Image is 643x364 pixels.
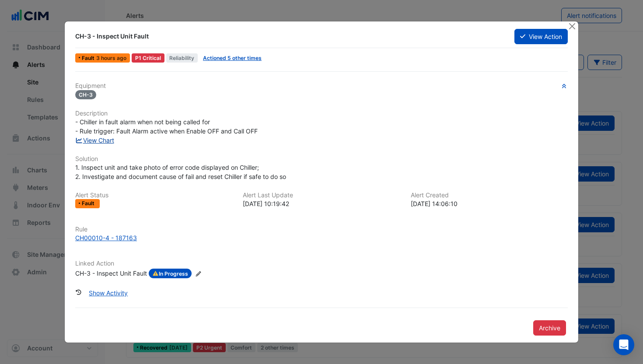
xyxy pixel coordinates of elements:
[514,29,568,44] button: View Action
[75,226,568,233] h6: Rule
[75,136,114,144] a: View Chart
[203,55,262,61] a: Actioned 5 other times
[75,192,232,199] h6: Alert Status
[75,164,286,180] span: 1. Inspect unit and take photo of error code displayed on Chiller; 2. Investigate and document ca...
[82,56,96,61] span: Fault
[243,199,400,208] div: [DATE] 10:19:42
[195,270,202,277] fa-icon: Edit Linked Action
[75,110,568,117] h6: Description
[533,320,566,336] button: Archive
[75,155,568,163] h6: Solution
[75,82,568,90] h6: Equipment
[75,32,504,41] div: CH-3 - Inspect Unit Fault
[411,192,568,199] h6: Alert Created
[75,233,137,242] div: CH00010-4 - 187163
[411,199,568,208] div: [DATE] 14:06:10
[613,334,634,355] div: Open Intercom Messenger
[75,260,568,267] h6: Linked Action
[96,55,126,61] span: Fri 29-Aug-2025 10:19 AEST
[83,285,133,301] button: Show Activity
[75,90,96,99] span: CH-3
[149,269,192,278] span: In Progress
[75,118,258,135] span: - Chiller in fault alarm when not being called for - Rule trigger: Fault Alarm active when Enable...
[82,201,96,206] span: Fault
[75,269,147,278] div: CH-3 - Inspect Unit Fault
[132,53,164,63] div: P1 Critical
[567,21,577,31] button: Close
[243,192,400,199] h6: Alert Last Update
[75,233,568,242] a: CH00010-4 - 187163
[166,53,198,63] span: Reliability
